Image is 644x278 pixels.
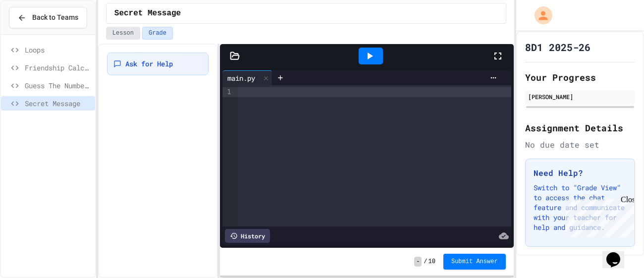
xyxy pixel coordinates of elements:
div: No due date set [525,139,635,151]
span: Friendship Calculator [25,62,91,73]
iframe: chat widget [562,195,634,237]
span: 10 [429,258,435,266]
span: Loops [25,45,91,55]
span: Submit Answer [451,258,498,266]
h2: Assignment Details [525,121,635,135]
button: Back to Teams [9,7,87,28]
span: Secret Message [25,98,91,109]
div: 1 [222,87,232,97]
div: Chat with us now!Close [4,4,68,63]
div: [PERSON_NAME] [528,92,632,101]
div: My Account [524,4,555,27]
span: - [414,257,422,267]
button: Lesson [106,27,140,40]
iframe: chat widget [602,238,634,268]
p: Switch to "Grade View" to access the chat feature and communicate with your teacher for help and ... [534,183,627,232]
span: / [424,258,427,266]
span: Guess The Number Game [25,80,91,91]
button: Grade [142,27,173,40]
div: History [225,229,270,243]
span: Ask for Help [125,59,173,69]
span: Secret Message [114,7,181,19]
div: main.py [222,70,272,85]
div: main.py [222,73,260,83]
span: Back to Teams [32,12,78,23]
h2: Your Progress [525,70,635,84]
h3: Need Help? [534,167,627,179]
h1: 8D1 2025-26 [525,40,590,54]
button: Submit Answer [443,254,506,270]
